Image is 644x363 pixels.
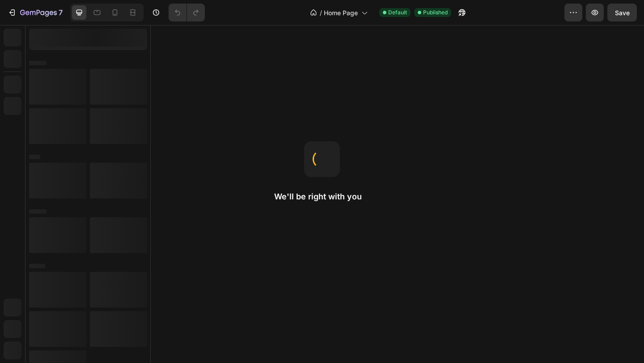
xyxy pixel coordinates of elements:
[4,4,67,21] button: 7
[423,8,448,17] span: Published
[615,9,630,17] span: Save
[607,4,637,21] button: Save
[59,7,63,18] p: 7
[388,8,407,17] span: Default
[169,4,205,21] div: Undo/Redo
[320,8,322,17] span: /
[274,191,370,202] h2: We'll be right with you
[324,8,358,17] span: Home Page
